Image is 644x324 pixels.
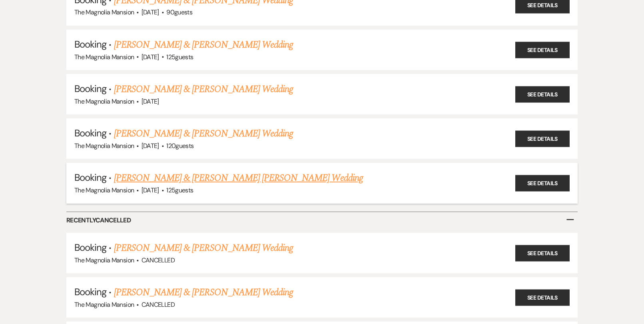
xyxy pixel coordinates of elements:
[166,8,192,16] span: 90 guests
[74,97,134,106] span: The Magnolia Mansion
[74,256,134,264] span: The Magnolia Mansion
[166,142,193,150] span: 120 guests
[74,38,106,50] span: Booking
[74,286,106,298] span: Booking
[166,186,193,194] span: 125 guests
[114,38,293,52] a: [PERSON_NAME] & [PERSON_NAME] Wedding
[74,82,106,95] span: Booking
[114,171,363,185] a: [PERSON_NAME] & [PERSON_NAME] [PERSON_NAME] Wedding
[566,210,574,228] span: –
[114,82,293,96] a: [PERSON_NAME] & [PERSON_NAME] Wedding
[515,289,570,306] a: See Details
[515,86,570,102] a: See Details
[166,53,193,61] span: 125 guests
[66,212,578,229] h6: Recently Cancelled
[142,300,175,309] span: Cancelled
[142,8,159,16] span: [DATE]
[515,130,570,147] a: See Details
[515,245,570,261] a: See Details
[74,8,134,16] span: The Magnolia Mansion
[74,300,134,309] span: The Magnolia Mansion
[142,53,159,61] span: [DATE]
[74,186,134,194] span: The Magnolia Mansion
[114,241,293,255] a: [PERSON_NAME] & [PERSON_NAME] Wedding
[74,171,106,184] span: Booking
[74,127,106,139] span: Booking
[74,241,106,254] span: Booking
[114,285,293,300] a: [PERSON_NAME] & [PERSON_NAME] Wedding
[142,186,159,194] span: [DATE]
[515,175,570,192] a: See Details
[142,142,159,150] span: [DATE]
[142,97,159,106] span: [DATE]
[74,142,134,150] span: The Magnolia Mansion
[142,256,175,264] span: Cancelled
[74,53,134,61] span: The Magnolia Mansion
[515,42,570,58] a: See Details
[114,126,293,141] a: [PERSON_NAME] & [PERSON_NAME] Wedding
